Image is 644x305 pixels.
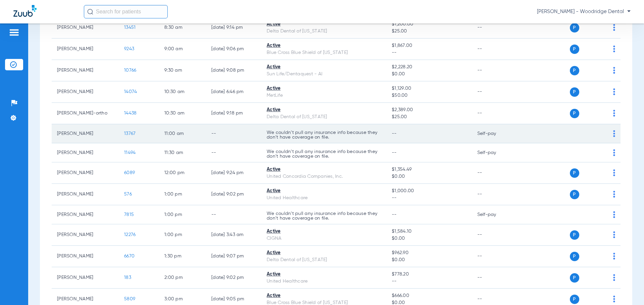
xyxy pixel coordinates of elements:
td: [PERSON_NAME] [52,81,119,103]
span: P [570,230,579,240]
div: Active [267,187,381,195]
td: -- [472,246,517,267]
td: [PERSON_NAME]-ortho [52,103,119,124]
img: group-dot-blue.svg [613,24,615,31]
td: 1:00 PM [159,184,206,205]
span: 10766 [124,68,136,73]
img: group-dot-blue.svg [613,231,615,238]
input: Search for patients [84,5,168,18]
span: $1,584.10 [392,228,466,235]
td: [PERSON_NAME] [52,17,119,39]
div: United Concordia Companies, Inc. [267,173,381,180]
td: -- [206,143,261,162]
td: [DATE] 9:07 PM [206,246,261,267]
span: 183 [124,275,131,280]
span: 7815 [124,212,134,217]
div: Active [267,64,381,71]
img: hamburger-icon [9,28,19,36]
td: -- [472,224,517,246]
td: [DATE] 3:43 AM [206,224,261,246]
td: 11:30 AM [159,143,206,162]
td: 9:30 AM [159,60,206,81]
td: -- [472,267,517,289]
td: [PERSON_NAME] [52,267,119,289]
span: $2,228.20 [392,64,466,71]
span: P [570,168,579,178]
span: $2,389.00 [392,106,466,113]
img: group-dot-blue.svg [613,274,615,281]
td: [DATE] 9:02 PM [206,184,261,205]
td: [PERSON_NAME] [52,246,119,267]
td: 1:30 PM [159,246,206,267]
div: Active [267,292,381,299]
span: -- [392,278,466,285]
img: group-dot-blue.svg [613,149,615,156]
td: [DATE] 9:14 PM [206,17,261,39]
img: group-dot-blue.svg [613,211,615,218]
span: -- [392,212,397,217]
td: [PERSON_NAME] [52,143,119,162]
td: [PERSON_NAME] [52,39,119,60]
span: $1,000.00 [392,187,466,195]
img: group-dot-blue.svg [613,253,615,259]
div: Delta Dental of [US_STATE] [267,28,381,35]
div: United Healthcare [267,195,381,202]
img: Zuub Logo [13,5,37,17]
span: P [570,66,579,75]
span: $0.00 [392,256,466,263]
span: $962.90 [392,249,466,256]
span: P [570,23,579,32]
span: 14074 [124,89,137,94]
td: [PERSON_NAME] [52,184,119,205]
div: Sun Life/Dentaquest - AI [267,71,381,78]
td: [PERSON_NAME] [52,162,119,184]
span: -- [392,49,466,56]
td: -- [472,162,517,184]
span: $25.00 [392,113,466,121]
div: MetLife [267,92,381,99]
span: $0.00 [392,235,466,242]
img: group-dot-blue.svg [613,46,615,52]
img: group-dot-blue.svg [613,296,615,302]
td: 10:30 AM [159,103,206,124]
span: 12276 [124,232,136,237]
td: [PERSON_NAME] [52,60,119,81]
td: 9:00 AM [159,39,206,60]
span: $50.00 [392,92,466,99]
p: We couldn’t pull any insurance info because they don’t have coverage on file. [267,149,381,159]
div: Active [267,21,381,28]
span: 6089 [124,170,135,175]
span: P [570,273,579,283]
td: [DATE] 6:46 PM [206,81,261,103]
td: [DATE] 9:08 PM [206,60,261,81]
div: United Healthcare [267,278,381,285]
td: 10:30 AM [159,81,206,103]
span: $1,867.00 [392,42,466,49]
span: $1,129.00 [392,85,466,92]
span: [PERSON_NAME] - Woodridge Dental [537,8,631,15]
span: -- [392,150,397,155]
span: $666.00 [392,292,466,299]
img: group-dot-blue.svg [613,67,615,74]
td: [DATE] 9:24 PM [206,162,261,184]
span: 576 [124,192,132,197]
img: group-dot-blue.svg [613,88,615,95]
td: -- [472,17,517,39]
td: -- [206,124,261,143]
td: [DATE] 9:06 PM [206,39,261,60]
div: Active [267,106,381,113]
span: 5809 [124,297,135,301]
div: CIGNA [267,235,381,242]
span: P [570,190,579,199]
span: 13767 [124,131,136,136]
p: We couldn’t pull any insurance info because they don’t have coverage on file. [267,211,381,221]
span: P [570,109,579,118]
span: P [570,45,579,54]
span: P [570,295,579,304]
img: group-dot-blue.svg [613,130,615,137]
td: 1:00 PM [159,224,206,246]
div: Active [267,85,381,92]
td: Self-pay [472,205,517,224]
div: Active [267,228,381,235]
div: Active [267,166,381,173]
